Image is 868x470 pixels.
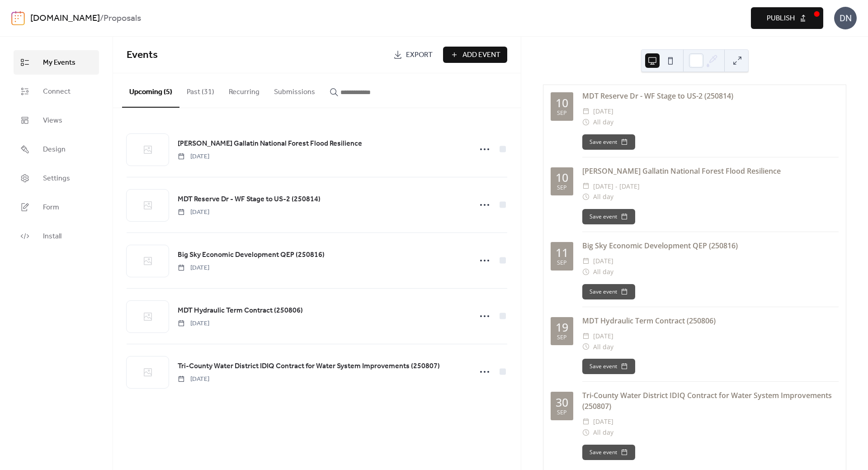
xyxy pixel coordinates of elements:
span: Add Event [462,50,500,61]
div: Big Sky Economic Development QEP (250816) [582,240,839,251]
div: ​ [582,342,590,352]
span: [DATE] [593,256,613,266]
div: DN [834,7,857,29]
button: Add Event [443,47,507,63]
span: Events [127,45,158,65]
b: Proposals [104,10,141,27]
span: All day [593,191,613,202]
span: [DATE] [593,416,613,427]
div: ​ [582,117,590,128]
a: Install [14,224,99,248]
a: Export [387,47,439,63]
div: Tri-County Water District IDIQ Contract for Water System Improvements (250807) [582,390,839,412]
button: Save event [582,359,635,374]
span: Views [43,115,62,126]
a: Views [14,108,99,133]
button: Past (31) [179,73,222,107]
b: / [100,10,104,27]
span: Export [406,50,433,61]
div: MDT Reserve Dr - WF Stage to US-2 (250814) [582,90,839,101]
button: Recurring [222,73,267,107]
span: Tri-County Water District IDIQ Contract for Water System Improvements (250807) [178,361,440,372]
a: Design [14,137,99,161]
div: [PERSON_NAME] Gallatin National Forest Flood Resilience [582,166,839,176]
a: Settings [14,166,99,190]
span: [DATE] [593,106,613,117]
div: 10 [556,97,568,109]
div: 19 [556,322,568,333]
div: ​ [582,191,590,202]
div: ​ [582,266,590,277]
div: ​ [582,427,590,438]
span: [DATE] [178,263,209,273]
a: MDT Reserve Dr - WF Stage to US-2 (250814) [178,194,321,205]
div: Sep [557,110,567,116]
a: MDT Hydraulic Term Contract (250806) [178,305,303,317]
img: logo [11,11,25,25]
span: Install [43,231,61,242]
span: All day [593,117,613,128]
div: ​ [582,416,590,427]
span: Publish [767,13,795,24]
div: Sep [557,260,567,266]
a: Tri-County Water District IDIQ Contract for Water System Improvements (250807) [178,361,440,372]
button: Save event [582,284,635,299]
button: Publish [751,7,823,29]
a: My Events [14,50,99,75]
span: MDT Reserve Dr - WF Stage to US-2 (250814) [178,194,321,205]
div: 10 [556,172,568,183]
span: [DATE] [178,375,209,384]
span: [DATE] - [DATE] [593,181,640,192]
div: MDT Hydraulic Term Contract (250806) [582,315,839,326]
button: Save event [582,209,635,224]
button: Save event [582,445,635,460]
a: Big Sky Economic Development QEP (250816) [178,249,325,261]
div: Sep [557,335,567,341]
button: Submissions [267,73,322,107]
span: All day [593,266,613,277]
span: My Events [43,57,75,68]
a: [PERSON_NAME] Gallatin National Forest Flood Resilience [178,138,362,150]
div: Sep [557,410,567,416]
span: Settings [43,173,70,184]
div: Sep [557,185,567,191]
div: 30 [556,397,568,408]
a: [DOMAIN_NAME] [30,10,100,27]
button: Save event [582,134,635,150]
span: Design [43,144,66,155]
span: Connect [43,86,71,97]
span: Form [43,202,59,213]
button: Upcoming (5) [122,73,179,108]
a: Connect [14,79,99,104]
span: [DATE] [178,208,209,217]
span: [DATE] [178,152,209,161]
div: ​ [582,256,590,266]
div: 11 [556,247,568,258]
span: [DATE] [178,319,209,328]
div: ​ [582,331,590,342]
span: [DATE] [593,331,613,342]
a: Form [14,195,99,219]
div: ​ [582,106,590,117]
div: ​ [582,181,590,192]
span: MDT Hydraulic Term Contract (250806) [178,305,303,316]
span: All day [593,427,613,438]
span: All day [593,342,613,352]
